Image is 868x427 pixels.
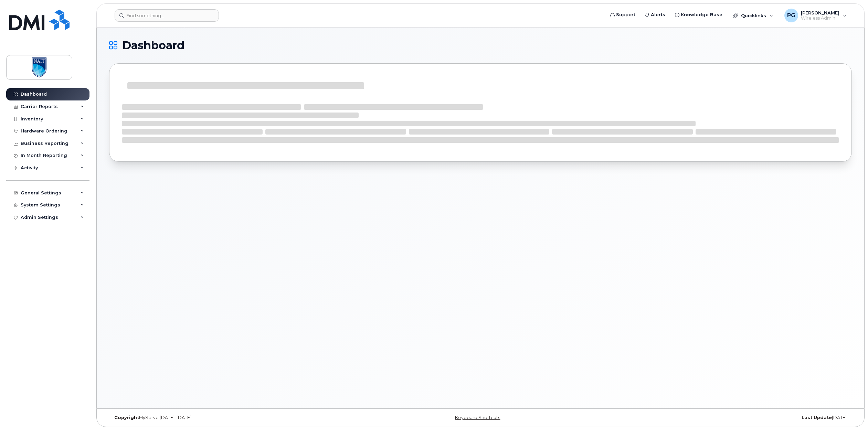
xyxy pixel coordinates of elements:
[122,40,184,51] span: Dashboard
[802,415,832,420] strong: Last Update
[114,415,139,420] strong: Copyright
[604,415,852,420] div: [DATE]
[109,415,357,420] div: MyServe [DATE]–[DATE]
[455,415,500,420] a: Keyboard Shortcuts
